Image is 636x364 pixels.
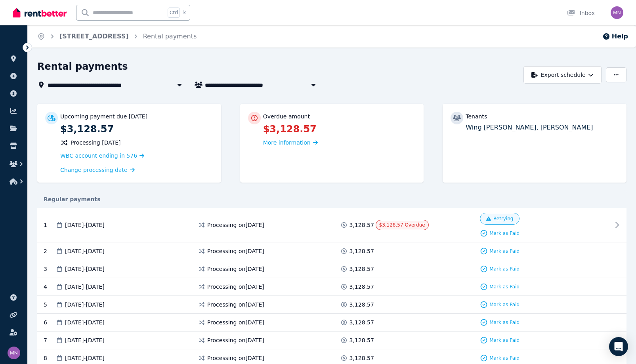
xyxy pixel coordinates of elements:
span: 3,128.57 [350,247,374,255]
span: Retrying [493,215,513,222]
p: Overdue amount [263,112,310,120]
a: Change processing date [60,166,135,174]
span: Mark as Paid [489,355,519,361]
span: [DATE] - [DATE] [65,283,105,291]
a: Rental payments [143,32,197,40]
button: Export schedule [523,66,602,84]
div: 1 [44,213,55,237]
span: Processing on [DATE] [207,221,264,229]
span: 3,128.57 [350,301,374,309]
span: 3,128.57 [350,283,374,291]
p: Tenants [466,112,487,120]
span: WBC account ending in 576 [60,152,137,159]
span: [DATE] - [DATE] [65,318,105,326]
span: Processing on [DATE] [207,283,264,291]
span: Processing on [DATE] [207,318,264,326]
span: Processing on [DATE] [207,247,264,255]
span: Ctrl [168,8,180,18]
span: 3,128.57 [350,318,374,326]
span: More information [263,139,311,146]
span: Mark as Paid [489,337,519,343]
span: Mark as Paid [489,319,519,326]
p: $3,128.57 [263,123,416,135]
span: [DATE] - [DATE] [65,336,105,344]
p: Wing [PERSON_NAME], [PERSON_NAME] [466,123,619,132]
span: Mark as Paid [489,284,519,290]
div: 4 [44,283,55,291]
span: Processing [DATE] [71,139,121,147]
span: k [183,10,186,16]
span: $3,128.57 Overdue [379,222,425,228]
div: 7 [44,336,55,344]
span: [DATE] - [DATE] [65,354,105,362]
nav: Breadcrumb [28,25,206,48]
span: Processing on [DATE] [207,301,264,309]
div: 8 [44,354,55,362]
span: Mark as Paid [489,230,519,236]
span: 3,128.57 [350,354,374,362]
span: Processing on [DATE] [207,354,264,362]
span: Change processing date [60,166,128,174]
h1: Rental payments [37,60,128,73]
img: Maricel Nadurata [8,347,20,359]
span: 3,128.57 [350,265,374,273]
button: Help [602,32,628,41]
span: [DATE] - [DATE] [65,301,105,309]
span: [DATE] - [DATE] [65,265,105,273]
span: 3,128.57 [350,221,374,229]
span: 3,128.57 [350,336,374,344]
div: Regular payments [37,195,626,203]
div: 2 [44,247,55,255]
span: Processing on [DATE] [207,265,264,273]
img: Maricel Nadurata [611,6,623,19]
span: Mark as Paid [489,266,519,272]
p: Upcoming payment due [DATE] [60,112,147,120]
span: Mark as Paid [489,248,519,254]
img: RentBetter [13,7,67,19]
div: Open Intercom Messenger [609,337,628,356]
span: [DATE] - [DATE] [65,221,105,229]
p: $3,128.57 [60,123,213,135]
span: Processing on [DATE] [207,336,264,344]
div: 6 [44,318,55,326]
span: Mark as Paid [489,301,519,308]
div: 3 [44,265,55,273]
span: [DATE] - [DATE] [65,247,105,255]
a: [STREET_ADDRESS] [59,32,129,40]
div: Inbox [567,9,595,17]
div: 5 [44,301,55,309]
